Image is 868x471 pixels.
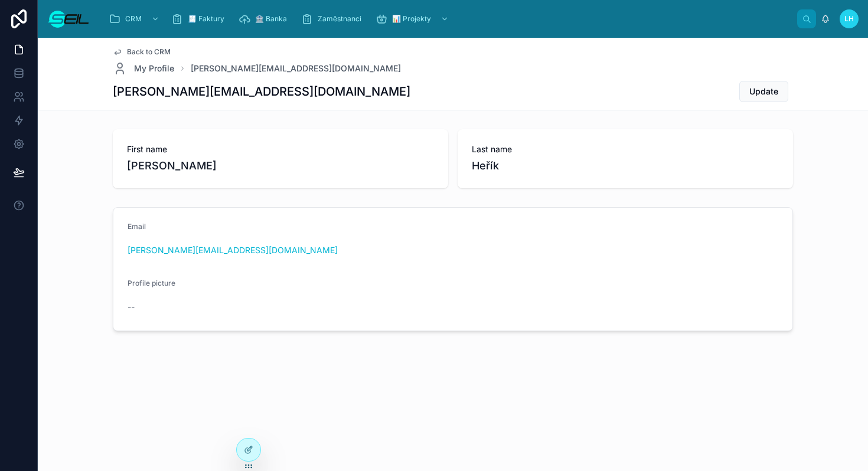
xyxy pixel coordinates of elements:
a: 🧾 Faktury [168,8,233,30]
a: [PERSON_NAME][EMAIL_ADDRESS][DOMAIN_NAME] [191,63,401,74]
span: -- [128,301,135,313]
span: 🏦 Banka [255,14,287,24]
h1: [PERSON_NAME][EMAIL_ADDRESS][DOMAIN_NAME] [113,83,410,100]
a: [PERSON_NAME][EMAIL_ADDRESS][DOMAIN_NAME] [128,244,338,256]
a: Back to CRM [113,47,171,57]
a: 🏦 Banka [235,8,295,30]
div: scrollable content [99,6,797,32]
a: 📊 Projekty [372,8,455,30]
span: 📊 Projekty [392,14,431,24]
span: Last name [472,143,779,155]
span: Back to CRM [127,47,171,57]
a: My Profile [113,61,174,76]
span: 🧾 Faktury [188,14,224,24]
span: First name [127,143,434,155]
span: Email [128,222,146,231]
span: My Profile [134,63,174,74]
button: Update [739,81,788,102]
img: App logo [47,9,90,28]
span: [PERSON_NAME] [127,158,434,174]
span: LH [844,14,854,24]
span: Update [749,86,778,97]
span: Heřík [472,158,779,174]
span: Zaměstnanci [318,14,361,24]
span: Profile picture [128,279,175,287]
a: CRM [105,8,165,30]
a: Zaměstnanci [298,8,370,30]
span: CRM [125,14,142,24]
